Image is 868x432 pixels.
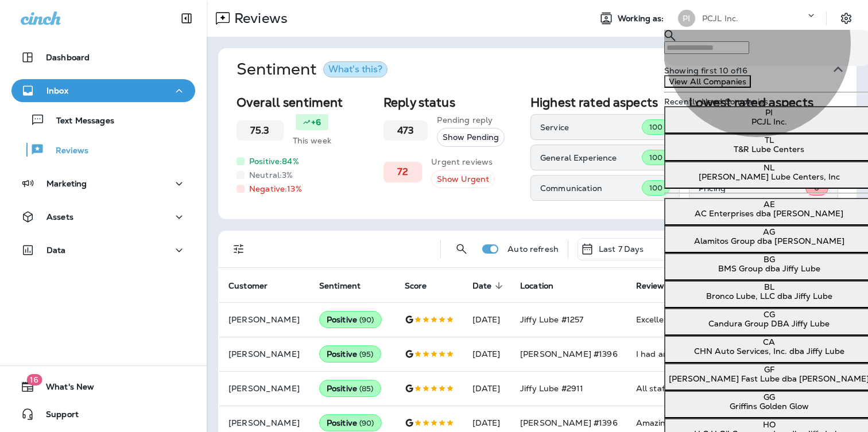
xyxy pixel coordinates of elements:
[46,212,73,221] p: Assets
[507,244,559,254] p: Auto refresh
[11,172,195,195] button: Marketing
[170,7,203,30] button: Collapse Sidebar
[11,375,195,398] button: 16What's New
[431,170,495,189] button: Show Urgent
[636,314,790,325] div: Excellent service from your technician Brian. Please recognize his professionalism.
[319,311,382,328] div: Positive
[46,86,68,95] p: Inbox
[618,14,666,24] span: Working as:
[45,116,114,127] p: Text Messages
[228,281,268,291] span: Customer
[431,156,495,168] p: Urgent reviews
[34,382,94,396] span: What's New
[472,281,507,291] span: Date
[293,135,331,146] p: This week
[249,183,302,194] p: Negative: 13 %
[463,337,511,371] td: [DATE]
[437,114,505,126] p: Pending reply
[319,380,381,397] div: Positive
[678,10,695,27] div: PI
[520,281,553,291] span: Location
[636,281,721,291] span: Review Comment
[319,281,375,291] span: Sentiment
[44,146,88,157] p: Reviews
[636,281,706,291] span: Review Comment
[520,314,583,325] span: Jiffy Lube #1257
[540,184,642,193] p: Communication
[649,122,662,132] span: 100
[405,281,442,291] span: Score
[636,348,790,360] div: I had an excellent experience at Jiffy Lube thanks to Hannah. She took the time to clearly explai...
[405,281,427,291] span: Score
[664,75,751,88] button: View All Companies
[218,91,857,219] div: SentimentWhat's this?
[359,349,374,359] span: ( 95 )
[530,95,680,110] h2: Highest rated aspects
[237,60,387,79] h1: Sentiment
[228,418,301,427] p: [PERSON_NAME]
[11,138,195,162] button: Reviews
[46,179,87,188] p: Marketing
[230,10,288,27] p: Reviews
[228,315,301,324] p: [PERSON_NAME]
[46,53,90,62] p: Dashboard
[250,125,270,136] h3: 75.3
[319,345,381,363] div: Positive
[11,46,195,69] button: Dashboard
[227,48,866,91] button: SentimentWhat's this?
[520,418,618,428] span: [PERSON_NAME] #1396
[463,302,511,337] td: [DATE]
[520,383,583,394] span: Jiffy Lube #2911
[328,65,382,74] div: What's this?
[319,414,382,431] div: Positive
[472,281,492,291] span: Date
[228,281,282,291] span: Customer
[397,125,414,136] h3: 473
[311,116,321,128] p: +6
[323,61,387,77] button: What's this?
[383,95,521,110] h2: Reply status
[636,417,790,429] div: Amazing quality work enjoyed every time I’m there. Fast and convenient. Thanks for delicious tea 🍵
[11,403,195,426] button: Support
[636,383,790,394] div: All staff were friendly, knowledgeable and efficient in getting the work done on my car
[26,374,42,386] span: 16
[649,153,662,162] span: 100
[649,183,662,193] span: 100
[450,238,473,260] button: Search Reviews
[227,238,250,260] button: Filters
[836,8,857,29] button: Settings
[11,205,195,228] button: Assets
[228,384,301,393] p: [PERSON_NAME]
[11,79,195,102] button: Inbox
[249,169,293,181] p: Neutral: 3 %
[520,349,618,359] span: [PERSON_NAME] #1396
[437,128,505,147] button: Show Pending
[359,315,374,325] span: ( 90 )
[540,123,642,132] p: Service
[520,281,568,291] span: Location
[540,153,642,162] p: General Experience
[359,384,374,394] span: ( 85 )
[463,371,511,406] td: [DATE]
[11,108,195,132] button: Text Messages
[34,410,79,423] span: Support
[359,418,374,428] span: ( 90 )
[397,166,408,177] h3: 72
[249,155,299,167] p: Positive: 84 %
[702,14,738,23] p: PCJL Inc.
[237,95,374,110] h2: Overall sentiment
[46,246,66,255] p: Data
[228,349,301,359] p: [PERSON_NAME]
[11,239,195,262] button: Data
[319,281,361,291] span: Sentiment
[599,244,644,254] p: Last 7 Days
